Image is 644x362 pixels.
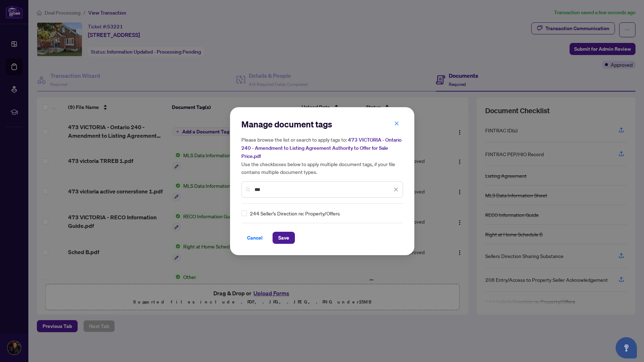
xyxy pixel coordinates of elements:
button: Cancel [241,232,268,244]
span: 473 VICTORIA - Ontario 240 - Amendment to Listing Agreement Authority to Offer for Sale Price.pdf [241,137,402,159]
h5: Please browse the list or search to apply tags to: Use the checkboxes below to apply multiple doc... [241,136,403,176]
span: Save [278,232,289,243]
span: close [393,187,398,192]
span: 244 Seller’s Direction re: Property/Offers [250,209,340,217]
span: Cancel [247,232,263,243]
button: Save [273,232,295,244]
span: close [394,121,399,126]
button: Open asap [616,337,637,358]
h2: Manage document tags [241,119,403,130]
